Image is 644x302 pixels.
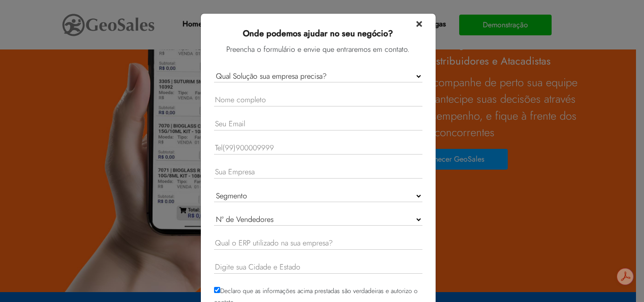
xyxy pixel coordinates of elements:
button: Close [416,17,422,29]
input: Sua Empresa [214,166,422,179]
label: Preencha o formulário e envie que entraremos em contato. [226,44,410,55]
span: × [416,15,422,31]
input: Tel(99)900009999 [214,142,422,155]
input: Nome completo [214,94,422,106]
b: Onde podemos ajudar no seu negócio? [243,27,393,40]
input: Digite sua Cidade e Estado [214,261,422,274]
input: Qual o ERP utilizado na sua empresa? [214,237,422,250]
input: Seu Email [214,118,422,131]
